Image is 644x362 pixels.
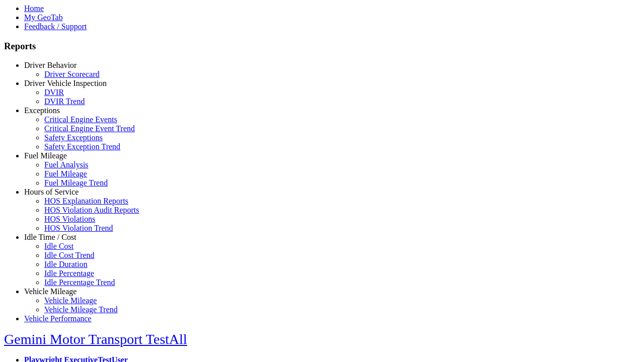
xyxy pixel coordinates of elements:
a: Idle Cost Trend [44,251,95,259]
a: Critical Engine Events [44,115,117,124]
h3: Reports [4,41,640,52]
a: Exceptions [24,106,60,115]
a: HOS Violations [44,215,95,223]
a: Idle Duration [44,260,88,268]
a: Home [24,4,44,13]
a: Idle Percentage [44,269,94,278]
a: Feedback / Support [24,22,87,31]
a: HOS Explanation Reports [44,197,128,205]
a: Driver Behavior [24,61,76,69]
a: Safety Exception Trend [44,142,120,151]
a: HOS Violation Trend [44,224,113,232]
a: Vehicle Performance [24,314,92,323]
a: My GeoTab [24,13,63,22]
a: Idle Percentage Trend [44,278,115,287]
a: Fuel Mileage [44,169,87,178]
a: Vehicle Mileage [24,287,76,296]
a: Critical Engine Event Trend [44,124,135,133]
a: Safety Exceptions [44,133,103,142]
a: Fuel Analysis [44,160,89,169]
a: HOS Violation Audit Reports [44,206,139,214]
a: DVIR Trend [44,97,85,106]
a: Driver Scorecard [44,70,100,78]
a: Vehicle Mileage Trend [44,305,118,314]
a: DVIR [44,88,64,97]
a: Idle Cost [44,242,73,250]
a: Hours of Service [24,188,78,196]
a: Driver Vehicle Inspection [24,79,107,87]
a: Fuel Mileage Trend [44,178,108,187]
a: Vehicle Mileage [44,296,97,305]
a: Gemini Motor Transport TestAll [4,331,187,347]
a: Idle Time / Cost [24,233,76,241]
a: Fuel Mileage [24,151,67,160]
